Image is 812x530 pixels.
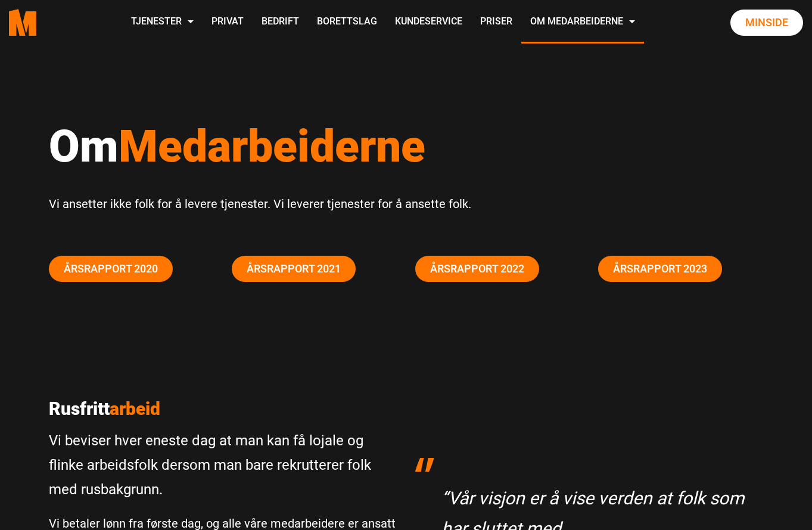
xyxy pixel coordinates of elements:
a: Om Medarbeiderne [521,1,644,44]
a: Kundeservice [386,1,471,44]
span: Medarbeiderne [119,120,425,172]
a: Bedrift [253,1,308,44]
a: Årsrapport 2020 [49,256,173,282]
a: Tjenester [122,1,203,44]
p: Vi ansetter ikke folk for å levere tjenester. Vi leverer tjenester for å ansette folk. [49,194,764,214]
a: Årsrapport 2021 [232,256,356,282]
a: Priser [471,1,521,44]
a: Privat [203,1,253,44]
p: Rusfritt [49,398,397,420]
span: arbeid [110,398,160,419]
a: Årsrapport 2023 [598,256,722,282]
a: Borettslag [308,1,386,44]
a: Årsrapport 2022 [415,256,539,282]
a: Minside [730,10,803,36]
p: Vi beviser hver eneste dag at man kan få lojale og flinke arbeidsfolk dersom man bare rekrutterer... [49,429,397,501]
h1: Om [49,119,764,173]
